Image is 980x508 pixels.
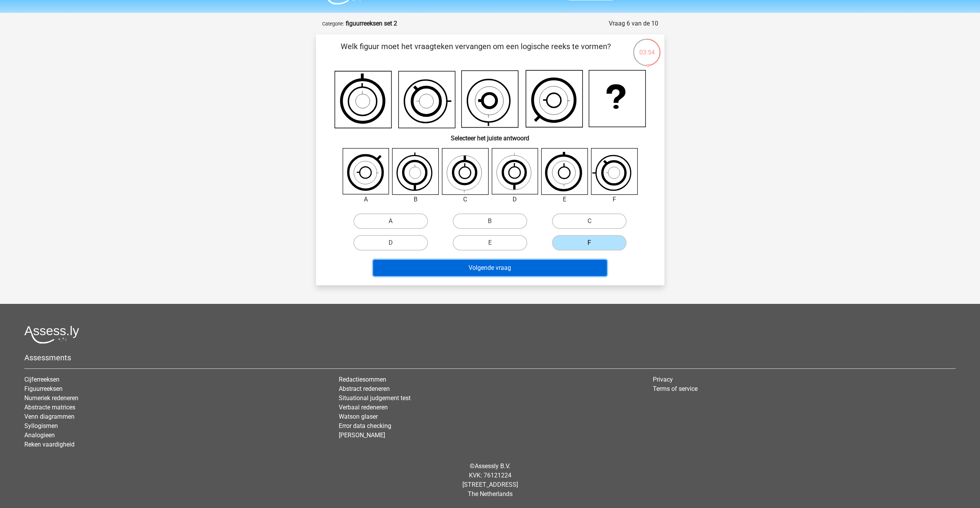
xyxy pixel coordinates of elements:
[24,422,58,430] a: Syllogismen
[373,260,607,276] button: Volgende vraag
[552,213,627,229] label: C
[346,20,397,27] strong: figuurreeksen set 2
[24,385,63,392] a: Figuurreeksen
[453,213,527,229] label: B
[353,213,428,229] label: A
[339,376,386,383] a: Redactiesommen
[19,455,961,505] div: © KVK: 76121224 [STREET_ADDRESS] The Netherlands
[535,195,594,204] div: E
[339,413,378,420] a: Watson glaser
[24,376,59,383] a: Cijferreeksen
[24,431,55,439] a: Analogieen
[24,326,79,344] img: Assessly logo
[552,235,627,251] label: F
[475,462,510,470] a: Assessly B.V.
[386,195,445,204] div: B
[609,19,658,28] div: Vraag 6 van de 10
[585,195,644,204] div: F
[328,128,652,142] h6: Selecteer het juiste antwoord
[339,422,391,430] a: Error data checking
[339,431,385,439] a: [PERSON_NAME]
[24,413,75,420] a: Venn diagrammen
[653,385,698,392] a: Terms of service
[24,394,78,402] a: Numeriek redeneren
[339,394,411,402] a: Situational judgement test
[486,195,544,204] div: D
[353,235,428,251] label: D
[436,195,494,204] div: C
[24,441,75,448] a: Reken vaardigheid
[339,385,390,392] a: Abstract redeneren
[453,235,527,251] label: E
[337,195,395,204] div: A
[322,21,344,27] small: Categorie:
[24,353,956,362] h5: Assessments
[328,41,623,64] p: Welk figuur moet het vraagteken vervangen om een logische reeks te vormen?
[653,376,673,383] a: Privacy
[339,404,388,411] a: Verbaal redeneren
[632,38,661,57] div: 03:54
[24,404,75,411] a: Abstracte matrices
